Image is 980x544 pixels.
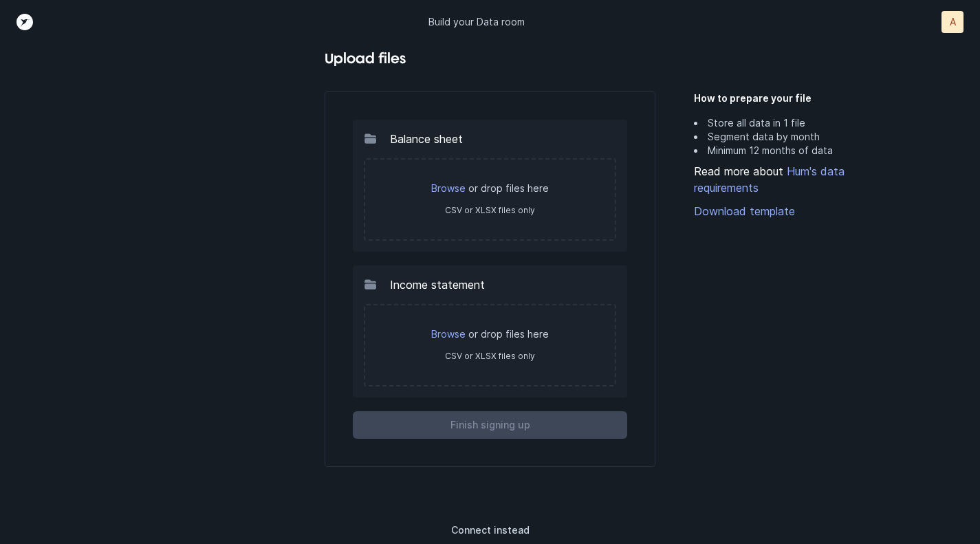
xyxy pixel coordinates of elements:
[390,131,463,147] p: Balance sheet
[451,522,530,538] p: Connect instead
[390,276,485,293] p: Income statement
[694,116,898,130] li: Store all data in 1 file
[694,144,898,157] li: Minimum 12 months of data
[941,11,963,33] button: A
[379,182,602,195] p: or drop files here
[353,411,628,439] button: Finish signing up
[950,15,956,29] p: A
[379,327,602,341] p: or drop files here
[431,328,466,340] a: Browse
[694,203,898,219] a: Download template
[694,130,898,144] li: Segment data by month
[352,516,629,544] button: Connect instead
[450,417,530,433] p: Finish signing up
[431,182,466,194] a: Browse
[325,47,656,69] h4: Upload files
[445,205,535,215] label: CSV or XLSX files only
[428,15,525,29] p: Build your Data room
[694,163,898,196] div: Read more about
[445,351,535,361] label: CSV or XLSX files only
[694,91,898,105] h5: How to prepare your file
